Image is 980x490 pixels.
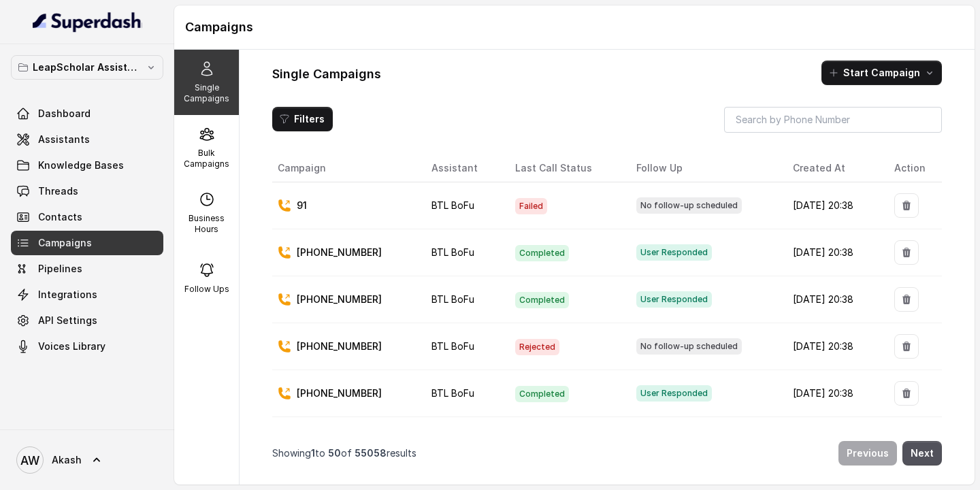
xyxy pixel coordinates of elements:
[782,182,883,229] td: [DATE] 20:38
[515,339,559,355] span: Rejected
[431,387,474,399] span: BTL BoFu
[782,154,883,182] th: Created At
[515,198,547,214] span: Failed
[38,236,92,250] span: Campaigns
[355,447,387,459] span: 55058
[52,453,82,467] span: Akash
[38,159,124,172] span: Knowledge Bases
[297,199,307,212] p: 91
[180,148,233,169] p: Bulk Campaigns
[625,154,782,182] th: Follow Up
[431,293,474,305] span: BTL BoFu
[431,246,474,258] span: BTL BoFu
[782,323,883,370] td: [DATE] 20:38
[515,245,569,261] span: Completed
[636,291,712,308] span: User Responded
[636,338,742,355] span: No follow-up scheduled
[272,446,416,460] p: Showing to of results
[504,154,625,182] th: Last Call Status
[297,293,382,306] p: [PHONE_NUMBER]
[38,107,91,120] span: Dashboard
[883,154,942,182] th: Action
[38,262,82,276] span: Pipelines
[180,82,233,104] p: Single Campaigns
[33,59,142,76] p: LeapScholar Assistant
[636,244,712,261] span: User Responded
[297,387,382,400] p: [PHONE_NUMBER]
[180,213,233,235] p: Business Hours
[11,257,163,281] a: Pipelines
[38,288,97,301] span: Integrations
[328,447,341,459] span: 50
[515,386,569,402] span: Completed
[11,441,163,479] a: Akash
[421,154,504,182] th: Assistant
[11,231,163,255] a: Campaigns
[11,101,163,126] a: Dashboard
[782,276,883,323] td: [DATE] 20:38
[38,340,105,353] span: Voices Library
[38,133,90,146] span: Assistants
[838,441,897,465] button: Previous
[185,16,964,38] h1: Campaigns
[11,308,163,333] a: API Settings
[38,314,97,327] span: API Settings
[11,282,163,307] a: Integrations
[272,107,333,131] button: Filters
[902,441,942,465] button: Next
[782,417,883,464] td: [DATE] 20:38
[636,385,712,402] span: User Responded
[38,184,78,198] span: Threads
[515,292,569,308] span: Completed
[11,205,163,229] a: Contacts
[431,199,474,211] span: BTL BoFu
[782,229,883,276] td: [DATE] 20:38
[11,55,163,80] button: LeapScholar Assistant
[724,107,942,133] input: Search by Phone Number
[11,153,163,178] a: Knowledge Bases
[297,340,382,353] p: [PHONE_NUMBER]
[311,447,315,459] span: 1
[821,61,942,85] button: Start Campaign
[38,210,82,224] span: Contacts
[272,433,942,474] nav: Pagination
[636,197,742,214] span: No follow-up scheduled
[11,179,163,203] a: Threads
[20,453,39,468] text: AW
[33,11,142,33] img: light.svg
[272,63,381,85] h1: Single Campaigns
[431,340,474,352] span: BTL BoFu
[11,127,163,152] a: Assistants
[782,370,883,417] td: [DATE] 20:38
[272,154,421,182] th: Campaign
[297,246,382,259] p: [PHONE_NUMBER]
[11,334,163,359] a: Voices Library
[184,284,229,295] p: Follow Ups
